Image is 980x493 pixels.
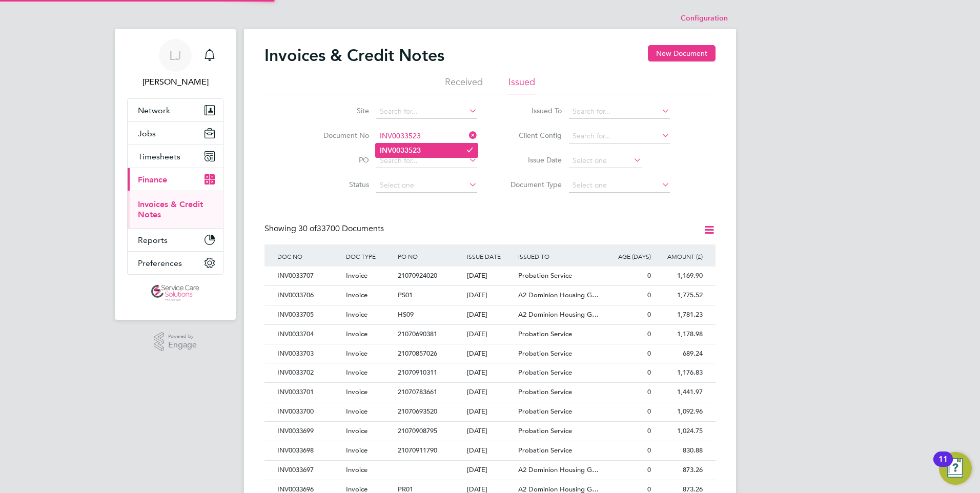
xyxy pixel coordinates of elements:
[398,407,437,416] span: 21070693520
[464,363,516,382] div: [DATE]
[127,285,223,301] a: Go to home page
[518,407,572,416] span: Probation Service
[398,387,437,396] span: 21070783661
[464,441,516,460] div: [DATE]
[654,402,705,421] div: 1,092.96
[569,105,670,119] input: Search for...
[128,191,223,228] div: Finance
[654,344,705,363] div: 689.24
[346,310,367,319] span: Invoice
[264,45,444,66] h2: Invoices & Credit Notes
[602,244,654,268] div: AGE (DAYS)
[275,325,343,344] div: INV0033704
[115,29,236,320] nav: Main navigation
[275,461,343,480] div: INV0033697
[464,461,516,480] div: [DATE]
[310,131,369,140] label: Document No
[518,310,599,319] span: A2 Dominion Housing G…
[654,363,705,382] div: 1,176.83
[346,330,367,338] span: Invoice
[464,422,516,441] div: [DATE]
[647,291,651,299] span: 0
[518,368,572,377] span: Probation Service
[275,305,343,324] div: INV0033705
[445,76,483,94] li: Received
[346,368,367,377] span: Invoice
[128,122,223,145] button: Jobs
[275,363,343,382] div: INV0033702
[647,426,651,435] span: 0
[310,106,369,115] label: Site
[398,330,437,338] span: 21070690381
[518,387,572,396] span: Probation Service
[298,223,317,234] span: 30 of
[346,291,367,299] span: Invoice
[346,465,367,474] span: Invoice
[346,349,367,358] span: Invoice
[647,368,651,377] span: 0
[398,291,413,299] span: PS01
[647,330,651,338] span: 0
[346,271,367,280] span: Invoice
[647,349,651,358] span: 0
[275,441,343,460] div: INV0033698
[398,368,437,377] span: 21070910311
[138,175,167,184] span: Finance
[464,325,516,344] div: [DATE]
[168,341,197,350] span: Engage
[275,344,343,363] div: INV0033703
[264,223,386,234] div: Showing
[128,168,223,191] button: Finance
[138,235,168,245] span: Reports
[647,465,651,474] span: 0
[464,286,516,305] div: [DATE]
[398,426,437,435] span: 21070908795
[654,325,705,344] div: 1,178.98
[518,271,572,280] span: Probation Service
[464,344,516,363] div: [DATE]
[346,407,367,416] span: Invoice
[346,387,367,396] span: Invoice
[503,106,562,115] label: Issued To
[647,271,651,280] span: 0
[654,383,705,402] div: 1,441.97
[464,402,516,421] div: [DATE]
[275,422,343,441] div: INV0033699
[275,286,343,305] div: INV0033706
[138,199,203,219] a: Invoices & Credit Notes
[503,180,562,189] label: Document Type
[569,129,670,143] input: Search for...
[654,422,705,441] div: 1,024.75
[168,332,197,341] span: Powered by
[516,244,602,268] div: ISSUED TO
[398,349,437,358] span: 21070857026
[128,99,223,121] button: Network
[464,305,516,324] div: [DATE]
[376,129,477,143] input: Search for...
[648,45,716,61] button: New Document
[569,154,642,168] input: Select one
[398,271,437,280] span: 21070924020
[395,244,464,268] div: PO NO
[939,452,972,485] button: Open Resource Center, 11 new notifications
[376,154,477,168] input: Search for...
[464,266,516,285] div: [DATE]
[343,244,395,268] div: DOC TYPE
[138,129,156,138] span: Jobs
[503,155,562,165] label: Issue Date
[138,258,182,268] span: Preferences
[654,305,705,324] div: 1,781.23
[275,266,343,285] div: INV0033707
[518,426,572,435] span: Probation Service
[938,459,948,473] div: 11
[346,446,367,455] span: Invoice
[275,383,343,402] div: INV0033701
[151,285,199,301] img: servicecare-logo-retina.png
[298,223,384,234] span: 33700 Documents
[128,145,223,168] button: Timesheets
[346,426,367,435] span: Invoice
[380,146,421,155] b: INV0033523
[518,291,599,299] span: A2 Dominion Housing G…
[464,383,516,402] div: [DATE]
[647,446,651,455] span: 0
